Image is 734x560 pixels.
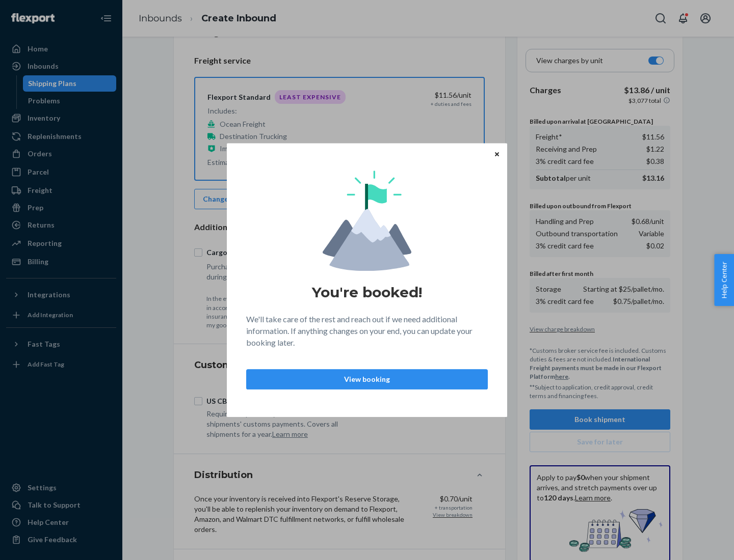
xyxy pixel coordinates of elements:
p: We'll take care of the rest and reach out if we need additional information. If anything changes ... [246,314,488,349]
img: svg+xml,%3Csvg%20viewBox%3D%220%200%20174%20197%22%20fill%3D%22none%22%20xmlns%3D%22http%3A%2F%2F... [323,171,411,271]
button: Close [492,148,502,159]
h1: You're booked! [312,283,422,301]
button: View booking [246,369,488,389]
p: View booking [255,374,479,384]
